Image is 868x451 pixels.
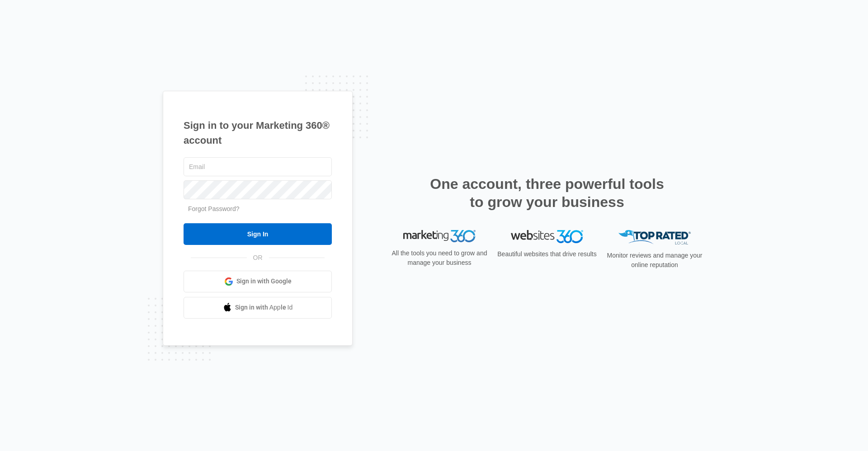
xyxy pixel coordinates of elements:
[236,277,292,286] span: Sign in with Google
[496,249,598,259] p: Beautiful websites that drive results
[235,303,293,312] span: Sign in with Apple Id
[604,251,705,270] p: Monitor reviews and manage your online reputation
[184,271,332,292] a: Sign in with Google
[184,157,332,176] input: Email
[184,297,332,319] a: Sign in with Apple Id
[403,230,476,243] img: Marketing 360
[184,223,332,245] input: Sign In
[188,205,240,212] a: Forgot Password?
[618,230,691,245] img: Top Rated Local
[427,175,667,211] h2: One account, three powerful tools to grow your business
[389,249,490,268] p: All the tools you need to grow and manage your business
[247,253,269,263] span: OR
[184,118,332,148] h1: Sign in to your Marketing 360® account
[511,230,583,243] img: Websites 360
